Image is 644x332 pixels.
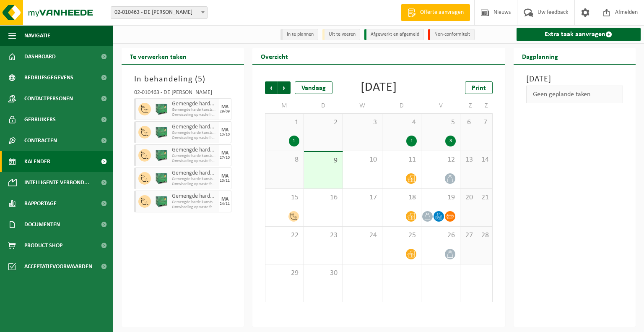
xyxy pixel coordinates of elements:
span: 20 [465,193,472,202]
img: PB-HB-1400-HPE-GN-01 [155,172,168,185]
span: Contactpersonen [24,88,73,109]
div: MA [221,128,229,133]
h3: [DATE] [526,73,623,86]
div: [DATE] [361,81,397,94]
span: Gemengde harde kunststoffen (PE, PP en PVC), recycleerbaar (industrieel) [172,193,217,200]
h3: In behandeling ( ) [134,73,231,86]
div: 3 [445,136,456,146]
span: Bedrijfsgegevens [24,67,73,88]
span: Gemengde harde kunststoffen (PE, PP en PVC), recycl. (indust [172,177,217,182]
div: 1 [406,136,417,146]
span: 28 [480,231,488,240]
span: 13 [465,155,472,165]
span: 18 [387,193,417,202]
span: 23 [308,231,338,240]
div: MA [221,105,229,110]
span: 7 [480,118,488,127]
span: Rapportage [24,193,57,214]
span: Gemengde harde kunststoffen (PE, PP en PVC), recycl. (indust [172,200,217,205]
div: 02-010463 - DE [PERSON_NAME] [134,90,231,98]
span: 02-010463 - DE MULDER - GAVERE [111,7,207,18]
span: Contracten [24,130,57,151]
span: 5 [198,75,203,84]
span: 17 [347,193,377,202]
div: 10/11 [220,179,230,183]
span: Omwisseling op vaste frequentie (incl. verwerking) [172,159,217,164]
h2: Te verwerken taken [122,48,195,64]
span: Dashboard [24,46,56,67]
img: PB-HB-1400-HPE-GN-01 [155,195,168,208]
span: Omwisseling op vaste frequentie (incl. verwerking) [172,182,217,187]
span: Omwisseling op vaste frequentie (incl. verwerking) [172,205,217,210]
img: PB-HB-1400-HPE-GN-01 [155,126,168,139]
span: 10 [347,155,377,165]
div: MA [221,197,229,202]
span: 29 [270,269,299,278]
span: Omwisseling op vaste frequentie (incl. verwerking) [172,112,217,118]
span: 9 [308,156,338,165]
span: 4 [387,118,417,127]
span: Gebruikers [24,109,56,130]
span: 3 [347,118,377,127]
span: Vorige [265,81,278,94]
span: 14 [480,155,488,165]
span: 21 [480,193,488,202]
span: Gemengde harde kunststoffen (PE, PP en PVC), recycl. (indust [172,131,217,136]
span: 1 [270,118,299,127]
div: MA [221,174,229,179]
img: PB-HB-1400-HPE-GN-01 [155,103,168,115]
td: D [382,98,421,113]
span: Omwisseling op vaste frequentie (incl. verwerking) [172,136,217,141]
div: 13/10 [220,133,230,137]
span: 27 [465,231,472,240]
td: M [265,98,304,113]
a: Extra taak aanvragen [517,28,641,41]
img: PB-HB-1400-HPE-GN-01 [155,149,168,162]
div: Vandaag [295,81,332,94]
span: Print [472,85,486,91]
td: V [421,98,460,113]
span: 6 [465,118,472,127]
li: In te plannen [280,29,318,40]
a: Print [465,81,493,94]
div: 29/09 [220,110,230,114]
div: 27/10 [220,156,230,160]
span: 25 [387,231,417,240]
span: 12 [426,155,456,165]
span: Gemengde harde kunststoffen (PE, PP en PVC), recycl. (indust [172,107,217,112]
span: Gemengde harde kunststoffen (PE, PP en PVC), recycleerbaar (industrieel) [172,147,217,154]
span: Product Shop [24,235,62,256]
div: 1 [289,136,299,146]
li: Non-conformiteit [428,29,475,40]
td: W [343,98,382,113]
span: 2 [308,118,338,127]
span: 30 [308,269,338,278]
h2: Overzicht [252,48,296,64]
div: MA [221,151,229,156]
span: Acceptatievoorwaarden [24,256,92,277]
li: Uit te voeren [322,29,360,40]
h2: Dagplanning [514,48,566,64]
span: 24 [347,231,377,240]
td: D [304,98,343,113]
span: Offerte aanvragen [418,8,466,17]
span: Kalender [24,151,50,172]
a: Offerte aanvragen [401,4,470,21]
li: Afgewerkt en afgemeld [364,29,424,40]
span: 19 [426,193,456,202]
span: Gemengde harde kunststoffen (PE, PP en PVC), recycleerbaar (industrieel) [172,170,217,177]
div: 24/11 [220,202,230,206]
span: 22 [270,231,299,240]
span: Navigatie [24,25,50,46]
span: Documenten [24,214,60,235]
div: Geen geplande taken [526,86,623,103]
span: 26 [426,231,456,240]
span: 11 [387,155,417,165]
td: Z [460,98,476,113]
span: Gemengde harde kunststoffen (PE, PP en PVC), recycleerbaar (industrieel) [172,101,217,107]
span: 15 [270,193,299,202]
span: Intelligente verbond... [24,172,89,193]
span: 5 [426,118,456,127]
span: Gemengde harde kunststoffen (PE, PP en PVC), recycleerbaar (industrieel) [172,124,217,131]
td: Z [476,98,492,113]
